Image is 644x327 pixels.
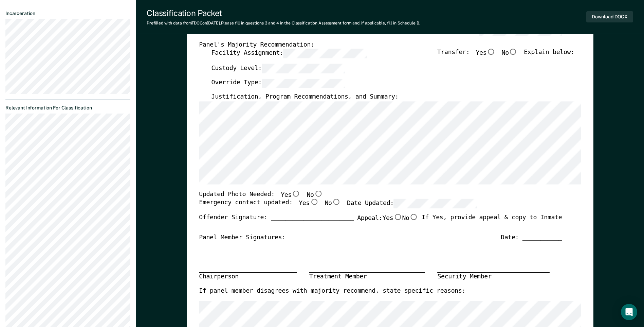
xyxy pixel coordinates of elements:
input: Date Updated: [394,199,477,208]
label: No [402,214,418,223]
label: Date Updated: [347,199,477,208]
input: Custody Level: [262,64,345,73]
div: Open Intercom Messenger [621,304,637,320]
input: No [332,199,341,205]
input: Yes [393,214,402,220]
label: No [325,199,341,208]
button: Download DOCX [586,11,633,22]
div: Security Member [437,273,550,281]
input: No [314,190,323,196]
label: Custody Level: [211,64,345,73]
label: Yes [382,214,402,223]
label: Yes [299,199,318,208]
div: Offender Signature: _______________________ If Yes, provide appeal & copy to Inmate [199,214,562,234]
label: Appeal: [357,214,418,228]
dt: Incarceration [5,11,130,16]
input: Yes [310,199,318,205]
div: Chairperson [199,273,297,281]
div: Transfer: Explain below: [437,49,574,64]
input: Facility Assignment: [283,49,366,58]
input: No [409,214,418,220]
input: Yes [292,190,300,196]
div: Emergency contact updated: [199,199,477,214]
label: Yes [476,49,495,58]
input: No [509,49,518,55]
label: Override Type: [211,79,345,88]
dt: Relevant Information For Classification [5,105,130,111]
label: No [501,49,517,58]
label: If panel member disagrees with majority recommend, state specific reasons: [199,287,465,295]
label: No [307,190,323,199]
div: Panel Member Signatures: [199,234,286,242]
div: Panel's Majority Recommendation: [199,41,562,49]
div: Classification Packet [147,8,420,18]
input: Override Type: [262,79,345,88]
div: Updated Photo Needed: [199,190,323,199]
div: Date: ___________ [501,234,562,242]
input: Yes [486,49,495,55]
div: Treatment Member [309,273,425,281]
label: Justification, Program Recommendations, and Summary: [211,93,399,102]
label: Yes [281,190,300,199]
label: Facility Assignment: [211,49,366,58]
div: Prefilled with data from TDOC on [DATE] . Please fill in questions 3 and 4 in the Classification ... [147,21,420,25]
